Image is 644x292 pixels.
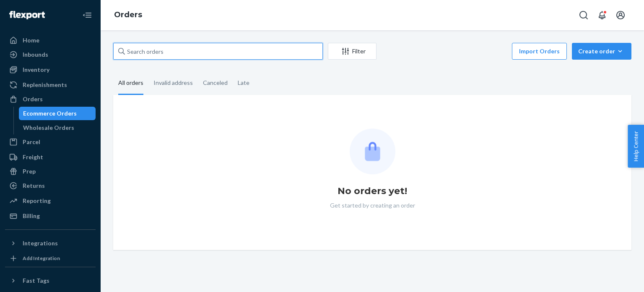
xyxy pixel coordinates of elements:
button: Integrations [5,237,96,250]
div: Prep [23,167,36,176]
a: Orders [114,10,142,19]
button: Create order [572,43,631,60]
div: Add Integration [23,255,60,262]
button: Fast Tags [5,274,96,287]
a: Returns [5,179,96,192]
a: Orders [5,92,96,106]
div: Replenishments [23,81,67,89]
div: Create order [578,47,625,55]
div: Freight [23,153,43,161]
button: Open Search Box [575,7,592,24]
a: Reporting [5,194,96,208]
button: Filter [328,43,377,60]
div: Parcel [23,138,40,146]
div: Returns [23,182,45,190]
button: Close Navigation [79,7,96,24]
div: Canceled [203,72,228,94]
div: Fast Tags [23,276,49,285]
button: Import Orders [512,43,567,60]
a: Inventory [5,63,96,76]
div: Invalid address [153,72,193,94]
a: Prep [5,165,96,178]
div: All orders [118,72,143,95]
img: Flexport logo [9,11,45,19]
div: Orders [23,95,43,103]
a: Wholesale Orders [19,121,96,134]
button: Help Center [628,125,644,168]
div: Inventory [23,66,49,74]
div: Inbounds [23,50,48,59]
ol: breadcrumbs [107,3,149,27]
div: Reporting [23,197,51,205]
input: Search orders [113,43,323,60]
button: Open account menu [612,7,629,24]
a: Inbounds [5,48,96,61]
a: Freight [5,150,96,164]
p: Get started by creating an order [330,201,415,210]
div: Late [238,72,249,94]
div: Billing [23,212,40,220]
div: Wholesale Orders [23,124,74,132]
div: Filter [328,47,376,55]
a: Ecommerce Orders [19,107,96,120]
div: Home [23,36,39,45]
div: Ecommerce Orders [23,109,77,118]
img: Empty list [350,129,395,174]
a: Home [5,34,96,47]
div: Integrations [23,239,58,247]
h1: No orders yet! [338,184,407,198]
a: Replenishments [5,78,96,92]
a: Add Integration [5,253,96,263]
a: Billing [5,209,96,223]
button: Open notifications [594,7,610,24]
a: Parcel [5,135,96,149]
